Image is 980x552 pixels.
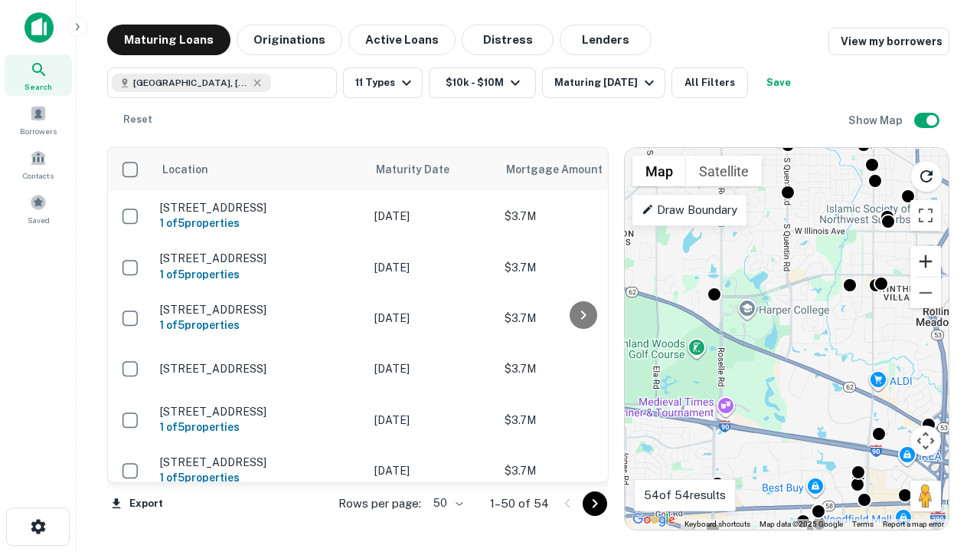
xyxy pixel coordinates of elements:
button: Keyboard shortcuts [684,519,750,530]
a: Saved [5,188,72,229]
p: $3.7M [505,259,658,276]
span: Search [24,80,52,93]
img: Google [629,510,679,530]
p: [STREET_ADDRESS] [160,405,359,419]
button: $10k - $10M [429,67,536,98]
button: Show street map [632,156,686,186]
a: Open this area in Google Maps (opens a new window) [629,510,679,530]
div: 50 [427,492,465,514]
p: [STREET_ADDRESS] [160,251,359,265]
p: [STREET_ADDRESS] [160,455,359,469]
h6: 1 of 5 properties [160,317,359,333]
p: 54 of 54 results [644,486,726,504]
img: capitalize-icon.png [24,12,54,43]
span: Borrowers [20,125,57,137]
h6: 1 of 5 properties [160,266,359,283]
p: [STREET_ADDRESS] [160,303,359,317]
button: Reload search area [910,160,942,192]
p: [DATE] [374,310,489,327]
span: Maturity Date [376,160,469,179]
th: Maturity Date [367,148,497,191]
span: Map data ©2025 Google [759,520,843,528]
a: View my borrowers [828,28,949,55]
th: Location [152,148,367,191]
th: Mortgage Amount [497,148,665,191]
button: Map camera controls [910,426,941,456]
a: Contacts [5,143,72,185]
button: Export [107,492,167,515]
p: $3.7M [505,208,658,225]
button: Maturing Loans [107,25,230,55]
h6: 1 of 5 properties [160,215,359,232]
button: All Filters [671,67,748,98]
button: Zoom out [910,278,941,308]
a: Borrowers [5,99,72,140]
a: Search [5,54,72,96]
span: Mortgage Amount [506,160,622,179]
p: Draw Boundary [642,201,737,219]
button: 11 Types [343,67,423,98]
p: $3.7M [505,360,658,377]
span: [GEOGRAPHIC_DATA], [GEOGRAPHIC_DATA] [133,76,248,90]
button: Toggle fullscreen view [910,200,941,231]
button: Distress [462,25,554,55]
a: Report a map error [883,520,944,528]
p: [DATE] [374,462,489,479]
p: Rows per page: [338,495,421,513]
button: Reset [113,104,162,135]
iframe: Chat Widget [903,429,980,503]
button: Maturing [DATE] [542,67,665,98]
p: $3.7M [505,412,658,429]
span: Saved [28,214,50,226]
p: [DATE] [374,259,489,276]
button: Active Loans [348,25,456,55]
div: Maturing [DATE] [554,74,658,92]
button: Show satellite imagery [686,156,762,186]
p: [STREET_ADDRESS] [160,362,359,376]
p: [DATE] [374,360,489,377]
button: Lenders [560,25,652,55]
p: $3.7M [505,310,658,327]
span: Contacts [23,169,54,182]
button: Go to next page [583,491,607,516]
p: $3.7M [505,462,658,479]
h6: 1 of 5 properties [160,419,359,435]
span: Location [162,160,208,179]
h6: Show Map [848,112,905,129]
button: Zoom in [910,246,941,277]
h6: 1 of 5 properties [160,469,359,486]
p: 1–50 of 54 [490,495,549,513]
a: Terms (opens in new tab) [852,520,874,528]
p: [STREET_ADDRESS] [160,201,359,215]
button: Originations [237,25,342,55]
button: Save your search to get updates of matches that match your search criteria. [754,67,803,98]
div: 0 0 [625,148,949,530]
p: [DATE] [374,412,489,429]
p: [DATE] [374,208,489,225]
